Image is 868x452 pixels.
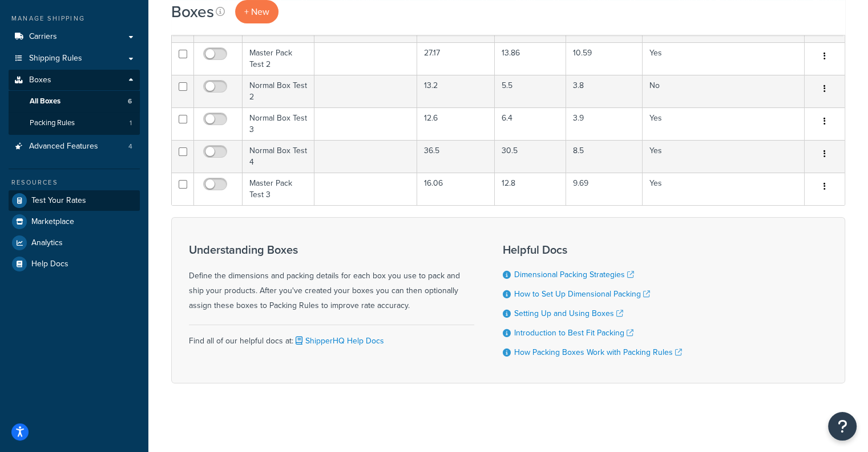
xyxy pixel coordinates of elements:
[243,173,314,205] td: Master Pack Test 3
[243,140,314,173] td: Normal Box Test 4
[189,243,474,313] div: Define the dimensions and packing details for each box you use to pack and ship your products. Af...
[417,173,495,205] td: 16.06
[9,254,140,274] a: Help Docs
[9,211,140,232] a: Marketplace
[495,140,566,173] td: 30.5
[244,5,269,18] span: + New
[9,136,140,157] a: Advanced Features 4
[9,14,140,23] div: Manage Shipping
[29,32,57,42] span: Carriers
[171,1,214,23] h1: Boxes
[514,346,682,358] a: How Packing Boxes Work with Packing Rules
[189,243,474,256] h3: Understanding Boxes
[495,75,566,107] td: 5.5
[643,173,805,205] td: Yes
[30,118,75,128] span: Packing Rules
[31,217,74,227] span: Marketplace
[128,97,132,106] span: 6
[128,142,132,151] span: 4
[9,70,140,91] a: Boxes
[566,140,643,173] td: 8.5
[130,118,132,128] span: 1
[9,233,140,253] a: Analytics
[293,335,384,347] a: ShipperHQ Help Docs
[31,238,63,248] span: Analytics
[29,54,82,63] span: Shipping Rules
[495,107,566,140] td: 6.4
[417,42,495,75] td: 27.17
[643,42,805,75] td: Yes
[9,178,140,187] div: Resources
[243,107,314,140] td: Normal Box Test 3
[9,190,140,211] a: Test Your Rates
[189,325,474,349] div: Find all of our helpful docs at:
[643,75,805,107] td: No
[9,91,140,112] li: All Boxes
[9,70,140,135] li: Boxes
[417,107,495,140] td: 12.6
[243,75,314,107] td: Normal Box Test 2
[9,48,140,69] a: Shipping Rules
[9,91,140,112] a: All Boxes 6
[495,173,566,205] td: 12.8
[417,75,495,107] td: 13.2
[9,113,140,134] a: Packing Rules 1
[514,288,650,300] a: How to Set Up Dimensional Packing
[29,142,98,151] span: Advanced Features
[31,259,68,269] span: Help Docs
[566,75,643,107] td: 3.8
[243,42,314,75] td: Master Pack Test 2
[828,412,857,441] button: Open Resource Center
[417,140,495,173] td: 36.5
[30,97,60,106] span: All Boxes
[514,269,634,281] a: Dimensional Packing Strategies
[514,327,633,339] a: Introduction to Best Fit Packing
[9,136,140,157] li: Advanced Features
[9,26,140,47] a: Carriers
[643,140,805,173] td: Yes
[566,42,643,75] td: 10.59
[566,107,643,140] td: 3.9
[495,42,566,75] td: 13.86
[9,113,140,134] li: Packing Rules
[31,196,86,206] span: Test Your Rates
[29,75,51,85] span: Boxes
[503,243,682,256] h3: Helpful Docs
[514,307,623,319] a: Setting Up and Using Boxes
[643,107,805,140] td: Yes
[566,173,643,205] td: 9.69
